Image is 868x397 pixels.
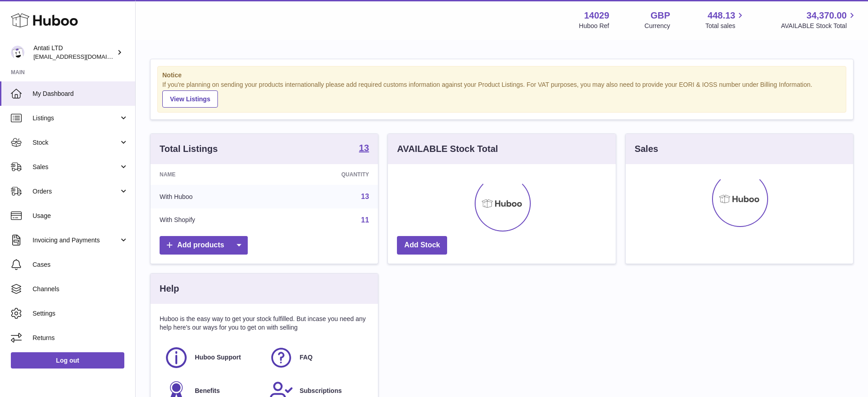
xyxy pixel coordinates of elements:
span: My Dashboard [33,90,128,98]
strong: 13 [359,143,369,152]
span: Channels [33,285,128,293]
span: Returns [33,334,128,342]
span: Invoicing and Payments [33,236,119,245]
span: Orders [33,187,119,196]
a: 34,370.00 AVAILABLE Stock Total [781,9,857,30]
p: Huboo is the easy way to get your stock fulfilled. But incase you need any help here's our ways f... [160,315,369,332]
span: 34,370.00 [807,9,847,22]
td: With Huboo [151,185,273,208]
span: Sales [33,163,119,171]
span: Subscriptions [300,387,342,395]
span: [EMAIL_ADDRESS][DOMAIN_NAME] [33,53,133,60]
img: internalAdmin-14029@internal.huboo.com [11,46,24,59]
span: AVAILABLE Stock Total [781,22,857,30]
strong: Notice [162,71,841,80]
a: Add products [160,236,248,255]
td: With Shopify [151,208,273,232]
h3: Sales [635,143,658,155]
th: Quantity [273,164,378,185]
th: Name [151,164,273,185]
span: FAQ [300,353,313,362]
h3: Help [160,283,179,295]
div: Currency [645,22,670,30]
span: Usage [33,212,128,220]
a: 13 [359,143,369,154]
strong: 14029 [584,9,609,22]
a: 448.13 Total sales [705,9,745,30]
span: Huboo Support [195,353,241,362]
div: If you're planning on sending your products internationally please add required customs informati... [162,80,841,108]
a: 13 [361,193,369,200]
div: Antati LTD [33,44,115,61]
a: Log out [11,352,124,369]
a: View Listings [162,90,218,108]
a: Add Stock [397,236,447,255]
span: Settings [33,309,128,318]
div: Huboo Ref [579,22,609,30]
span: Total sales [705,22,745,30]
span: Listings [33,114,119,123]
h3: Total Listings [160,143,218,155]
span: Stock [33,138,119,147]
h3: AVAILABLE Stock Total [397,143,498,155]
span: Cases [33,260,128,269]
span: 448.13 [708,9,735,22]
a: Huboo Support [164,345,260,370]
a: FAQ [269,345,365,370]
span: Benefits [195,387,220,395]
strong: GBP [651,9,670,22]
a: 11 [361,216,369,224]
